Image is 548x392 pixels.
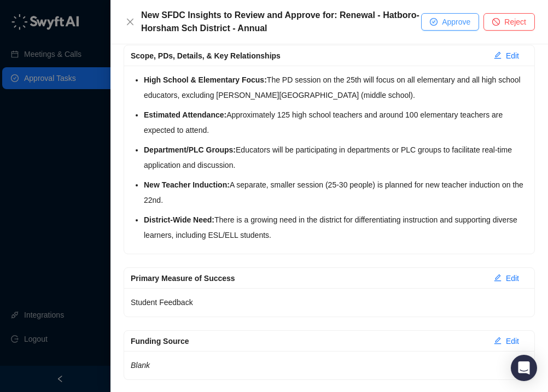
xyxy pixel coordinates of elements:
span: edit [494,337,502,344]
li: A separate, smaller session (25-30 people) is planned for new teacher induction on the 22nd. [144,177,528,208]
strong: High School & Elementary Focus: [144,75,267,84]
div: Funding Source [131,335,485,347]
strong: Department/PLC Groups: [144,145,236,154]
button: Close [124,15,137,28]
em: Blank [131,361,150,370]
button: Edit [485,270,528,287]
span: stop [492,18,500,26]
span: Approve [442,16,470,28]
div: New SFDC Insights to Review and Approve for: Renewal - Hatboro-Horsham Sch District - Annual [141,9,421,35]
div: Open Intercom Messenger [511,355,537,381]
span: close [126,17,135,26]
li: There is a growing need in the district for differentiating instruction and supporting diverse le... [144,212,528,243]
span: Edit [506,335,519,347]
strong: Estimated Attendance: [144,110,226,119]
span: edit [494,274,502,282]
li: Approximately 125 high school teachers and around 100 elementary teachers are expected to attend. [144,107,528,138]
strong: New Teacher Induction: [144,180,230,189]
li: The PD session on the 25th will focus on all elementary and all high school educators, excluding ... [144,72,528,103]
button: Edit [485,332,528,350]
li: Educators will be participating in departments or PLC groups to facilitate real-time application ... [144,142,528,173]
span: Edit [506,50,519,62]
span: Edit [506,272,519,284]
p: Student Feedback [131,295,528,310]
div: Primary Measure of Success [131,272,485,284]
button: Edit [485,47,528,65]
button: Approve [421,13,479,31]
strong: District-Wide Need: [144,215,214,224]
button: Reject [483,13,535,31]
span: edit [494,51,502,59]
div: Scope, PDs, Details, & Key Relationships [131,50,485,62]
span: check-circle [430,18,438,26]
span: Reject [504,16,526,28]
